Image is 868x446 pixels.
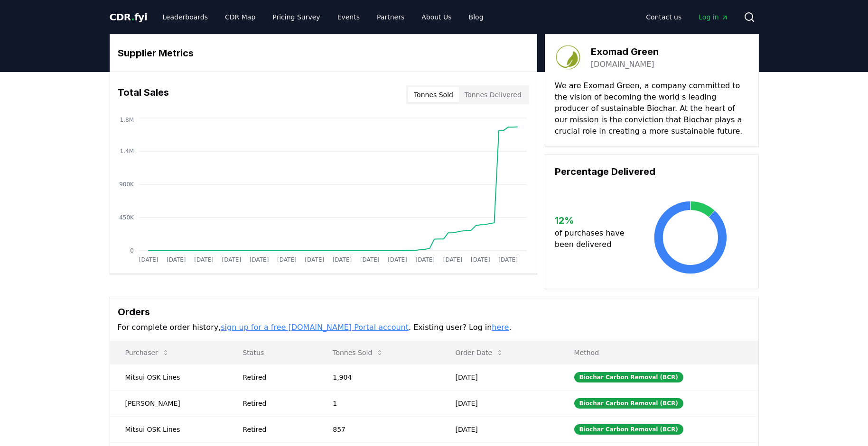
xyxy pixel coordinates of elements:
[118,85,169,104] h3: Total Sales
[498,256,518,263] tspan: [DATE]
[265,9,327,26] a: Pricing Survey
[235,348,310,357] p: Status
[459,87,527,102] button: Tonnes Delivered
[360,256,379,263] tspan: [DATE]
[574,372,683,382] div: Biochar Carbon Removal (BCR)
[317,390,440,416] td: 1
[221,323,409,332] a: sign up for a free [DOMAIN_NAME] Portal account
[574,424,683,435] div: Biochar Carbon Removal (BCR)
[317,364,440,390] td: 1,904
[408,87,459,102] button: Tonnes Sold
[155,9,491,26] nav: Main
[317,416,440,442] td: 857
[277,256,297,263] tspan: [DATE]
[691,9,736,26] a: Log in
[415,256,435,263] tspan: [DATE]
[699,12,728,22] span: Log in
[120,148,133,155] tspan: 1.4M
[119,181,134,188] tspan: 900K
[155,9,215,26] a: Leaderboards
[555,164,749,179] h3: Percentage Delivered
[574,398,683,409] div: Biochar Carbon Removal (BCR)
[555,228,632,250] p: of purchases have been delivered
[440,390,559,416] td: [DATE]
[243,399,310,408] div: Retired
[369,9,412,26] a: Partners
[243,425,310,434] div: Retired
[440,416,559,442] td: [DATE]
[448,343,511,362] button: Order Date
[217,9,263,26] a: CDR Map
[110,364,228,390] td: Mitsui OSK Lines
[330,9,367,26] a: Events
[139,256,158,263] tspan: [DATE]
[118,343,177,362] button: Purchaser
[110,11,148,23] span: CDR fyi
[443,256,462,263] tspan: [DATE]
[166,256,186,263] tspan: [DATE]
[555,80,749,137] p: We are Exomad Green, a company committed to the vision of becoming the world s leading producer o...
[325,343,391,362] button: Tonnes Sold
[555,213,632,228] h3: 12 %
[638,9,689,26] a: Contact us
[119,214,134,221] tspan: 450K
[492,323,509,332] a: here
[118,322,751,333] p: For complete order history, . Existing user? Log in .
[110,390,228,416] td: [PERSON_NAME]
[555,44,581,71] img: Exomad Green-logo
[194,256,214,263] tspan: [DATE]
[131,11,134,23] span: .
[110,10,148,24] a: CDR.fyi
[305,256,324,263] tspan: [DATE]
[332,256,352,263] tspan: [DATE]
[567,348,751,357] p: Method
[222,256,241,263] tspan: [DATE]
[118,305,751,319] h3: Orders
[440,364,559,390] td: [DATE]
[471,256,490,263] tspan: [DATE]
[414,9,459,26] a: About Us
[591,59,654,70] a: [DOMAIN_NAME]
[118,46,529,60] h3: Supplier Metrics
[461,9,491,26] a: Blog
[130,247,134,254] tspan: 0
[120,117,133,123] tspan: 1.8M
[249,256,269,263] tspan: [DATE]
[110,416,228,442] td: Mitsui OSK Lines
[591,45,659,59] h3: Exomad Green
[388,256,407,263] tspan: [DATE]
[638,9,736,26] nav: Main
[243,373,310,382] div: Retired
